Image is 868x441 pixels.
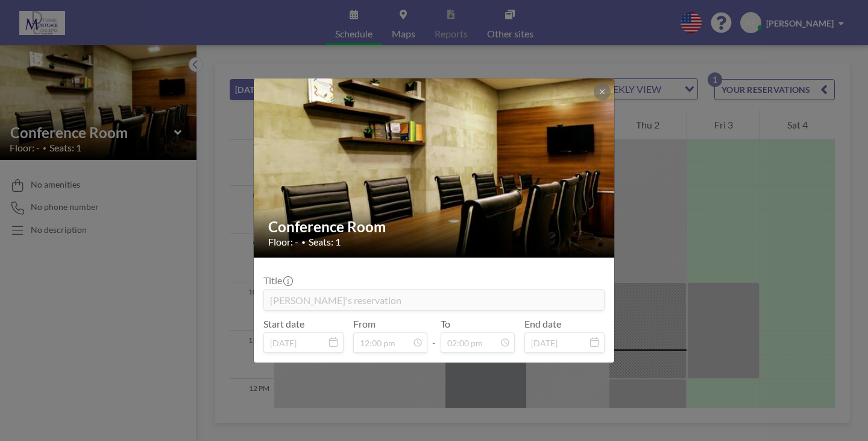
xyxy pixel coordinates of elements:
label: Title [263,274,292,287]
label: Start date [263,318,304,330]
label: End date [524,318,561,330]
span: Seats: 1 [309,236,341,248]
span: - [432,322,436,349]
label: From [353,318,376,330]
input: (No title) [264,290,604,310]
img: 537.jpg [254,48,615,289]
label: To [441,318,450,330]
h2: Conference Room [268,218,601,236]
span: • [301,238,306,247]
span: Floor: - [268,236,298,248]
